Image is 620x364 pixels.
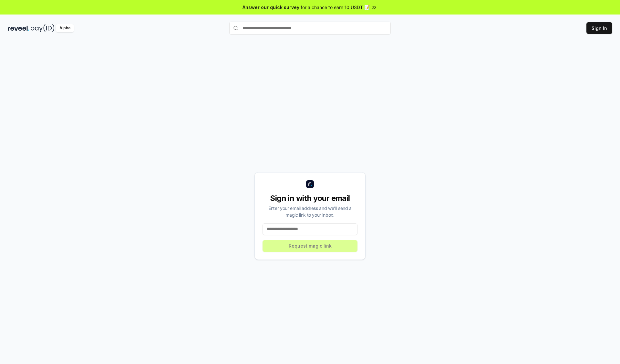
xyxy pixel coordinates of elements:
span: for a chance to earn 10 USDT 📝 [301,4,370,11]
button: Sign In [586,22,612,34]
span: Answer our quick survey [243,4,299,11]
div: Alpha [56,24,74,32]
div: Enter your email address and we’ll send a magic link to your inbox. [263,205,357,218]
img: logo_small [306,180,314,188]
img: pay_id [31,24,55,32]
div: Sign in with your email [263,193,357,203]
img: reveel_dark [8,24,29,32]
